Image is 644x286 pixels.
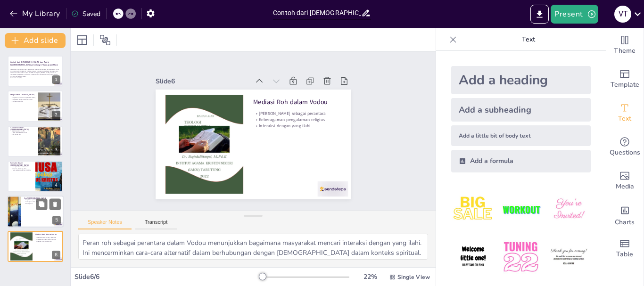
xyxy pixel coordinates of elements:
div: 4 [8,161,63,192]
p: Interaksi dengan yang ilahi [35,240,60,242]
div: 1 [52,75,60,84]
img: 4.jpeg [451,235,495,279]
p: Kebangkitan [24,203,61,204]
button: Speaker Notes [78,219,132,229]
span: Media [616,181,634,192]
button: My Library [7,6,64,21]
div: 3 [8,126,63,157]
strong: Contoh dari [DEMOGRAPHIC_DATA] dan Tradisi Ke[DEMOGRAPHIC_DATA]an tentang 6 Tipologi dari Moon [10,61,58,66]
button: Present [551,5,598,24]
span: Questions [610,147,640,158]
p: [PERSON_NAME] sebagai perantara [262,114,336,171]
span: Single View [397,273,430,281]
div: Add images, graphics, shapes or video [606,164,644,198]
input: Insert title [273,6,361,20]
div: Add a little bit of body text [451,125,591,146]
div: Slide 6 [201,30,282,92]
button: Add slide [5,33,66,48]
img: 5.jpeg [499,235,543,279]
p: Alat spiritual dalam ramalan [10,166,33,168]
textarea: Peran roh sebagai perantara dalam Vodou menunjukkan bagaimana masyarakat mencari interaksi dengan... [78,234,428,260]
div: Add a table [606,232,644,266]
div: Add charts and graphs [606,198,644,232]
img: 3.jpeg [547,188,591,231]
div: 6 [8,231,63,262]
div: v t [614,6,631,23]
p: Tugas membebaskan Israel [10,132,35,134]
p: Pengalaman panggilan [DEMOGRAPHIC_DATA] [10,128,35,131]
div: Add text boxes [606,96,644,130]
div: 1 [8,56,63,87]
img: 2.jpeg [499,188,543,231]
p: Interaksi dengan yang ilahi [255,124,329,181]
div: 2 [8,90,63,122]
span: Position [99,34,111,46]
button: v t [614,5,631,24]
button: Export to PowerPoint [530,5,549,24]
p: Keberagaman pengalaman religius [258,120,333,176]
p: Perjalanan spiritual jiwa [24,199,61,201]
p: Perubahan identitas [10,100,35,102]
p: Hubungan tubuh, jiwa, dan roh [24,201,61,203]
p: Mediasi Roh dalam Vodou [35,233,60,236]
p: Keberagaman pengalaman religius [35,238,60,240]
p: Pengalaman transformasi [PERSON_NAME] [10,97,35,98]
button: Delete Slide [50,198,61,210]
p: Pengalaman [PERSON_NAME] [10,93,35,96]
div: Get real-time input from your audience [606,130,644,164]
div: Add a subheading [451,98,591,122]
p: [PERSON_NAME] sebagai perantara [35,237,60,239]
p: Tradisi Ke[DEMOGRAPHIC_DATA]an [10,170,33,172]
p: Ramalan dalam [DEMOGRAPHIC_DATA] [10,162,33,167]
div: 5 [7,196,64,228]
span: Text [618,114,631,124]
div: Slide 6 / 6 [74,272,259,281]
p: Pencarian bimbingan ilahi [10,168,33,170]
div: 5 [52,216,61,224]
div: Layout [74,33,90,48]
span: Theme [614,46,636,56]
div: Add a formula [451,150,591,172]
button: Transcript [135,219,177,229]
p: Text [461,28,596,51]
p: Generated with [URL] [10,77,60,79]
div: Add ready made slides [606,62,644,96]
p: Mediasi Roh dalam Vodou [268,104,344,163]
span: Charts [615,217,635,228]
div: 2 [52,111,60,119]
div: Change the overall theme [606,28,644,62]
div: 3 [52,146,60,154]
p: Presentasi ini membahas enam tipologi dari Moon dalam konteks [DEMOGRAPHIC_DATA] dan tradisi Ke[D... [10,68,60,77]
button: Duplicate Slide [36,198,47,210]
div: 6 [52,251,60,259]
p: Visi [DEMOGRAPHIC_DATA] [24,197,61,200]
span: Table [616,249,633,260]
div: Saved [71,9,100,18]
p: Penglihatan sebagai komunikasi ilahi [10,98,35,100]
div: 22 % [359,272,381,281]
p: Komunikasi ilahi [10,133,35,135]
span: Template [611,80,639,90]
img: 6.jpeg [547,235,591,279]
img: 1.jpeg [451,188,495,231]
div: Add a heading [451,66,591,94]
div: 4 [52,181,60,189]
